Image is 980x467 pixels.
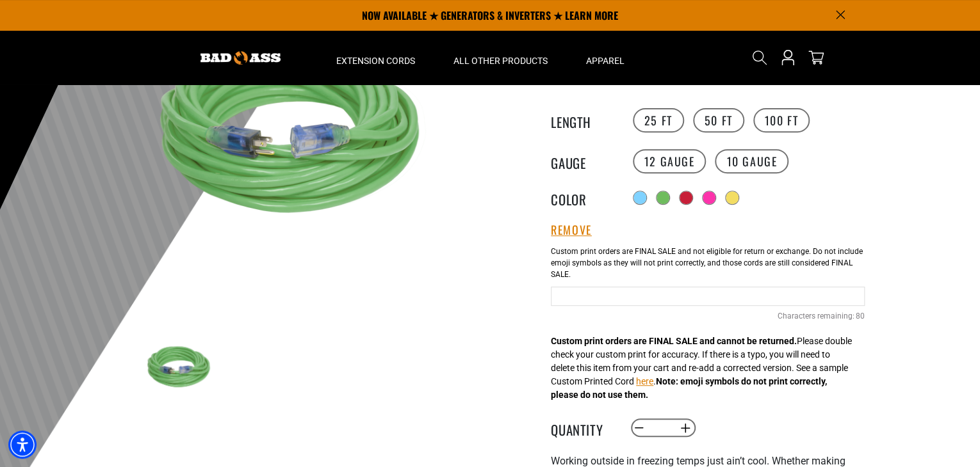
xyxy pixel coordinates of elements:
img: Green [143,331,218,405]
label: 10 Gauge [715,149,788,173]
label: 100 FT [753,108,810,132]
summary: Search [749,47,770,68]
strong: Note: emoji symbols do not print correctly, please do not use them. [551,376,827,400]
legend: Color [551,189,615,206]
button: Remove [551,223,592,237]
label: 25 FT [633,108,684,132]
summary: All Other Products [434,31,567,84]
span: 80 [856,310,865,322]
button: here [636,375,653,388]
span: Characters remaining: [778,312,854,321]
label: 50 FT [693,108,744,132]
span: Apparel [586,55,625,67]
summary: Apparel [567,31,644,84]
a: Open this option [778,31,798,84]
a: cart [806,50,826,65]
legend: Gauge [551,153,615,170]
span: Extension Cords [336,55,415,67]
label: Quantity [551,420,615,436]
legend: Length [551,112,615,129]
summary: Extension Cords [317,31,434,84]
div: Accessibility Menu [8,431,37,459]
img: Bad Ass Extension Cords [200,51,281,65]
span: All Other Products [453,55,548,67]
label: 12 Gauge [633,149,706,173]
